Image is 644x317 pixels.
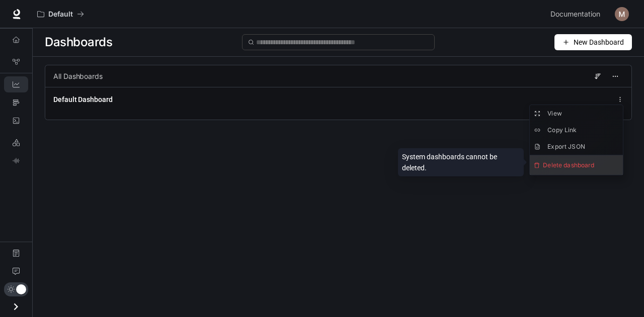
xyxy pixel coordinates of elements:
span: Documentation [550,8,600,21]
button: View [530,105,623,122]
a: Traces [4,94,28,111]
span: Export JSON [547,143,585,150]
a: TTS Playground [4,153,28,169]
button: Copy Link [530,122,623,138]
a: Documentation [546,4,608,24]
a: Dashboards [4,76,28,92]
span: Delete dashboard [530,155,623,175]
a: Default Dashboard [53,94,113,104]
button: User avatar [612,4,632,24]
a: Graph Registry [4,54,28,70]
img: User avatar [615,7,629,21]
div: System dashboards cannot be deleted. [398,148,524,176]
span: All Dashboards [53,71,103,81]
p: Default [48,10,73,19]
a: Documentation [4,245,28,261]
span: Dark mode toggle [16,283,26,294]
span: New Dashboard [574,37,624,48]
a: Feedback [4,263,28,279]
span: Copy Link [547,126,577,134]
a: LLM Playground [4,135,28,151]
span: delete [534,162,540,168]
button: All workspaces [33,4,89,24]
a: Logs [4,113,28,129]
span: View [547,110,562,117]
button: Export JSON [530,138,623,155]
button: New Dashboard [554,34,632,50]
span: Dashboards [45,32,112,52]
button: Open drawer [5,296,27,317]
a: Overview [4,32,28,48]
